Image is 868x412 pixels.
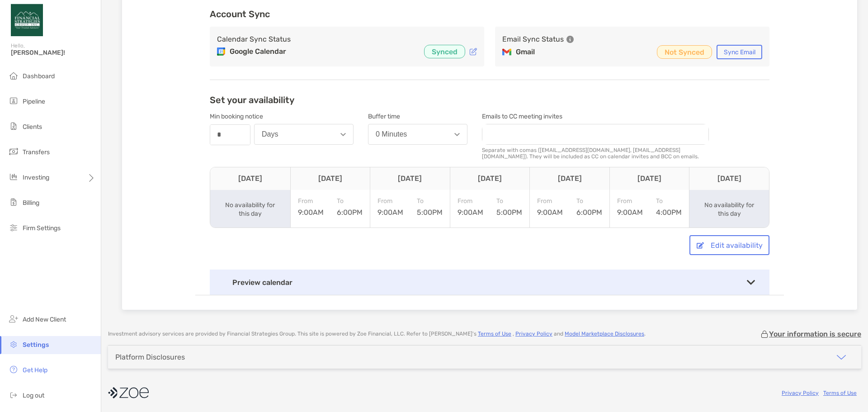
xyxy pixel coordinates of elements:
[217,47,225,56] img: Google Calendar
[8,389,19,400] img: logout icon
[702,201,757,218] div: No availability for this day
[340,133,346,136] img: Open dropdown arrow
[576,197,602,205] span: To
[368,124,467,145] button: 0 Minutes
[458,197,483,205] span: From
[432,46,458,57] p: Synced
[337,197,363,217] div: 6:00PM
[609,167,689,190] th: [DATE]
[697,242,704,249] img: button icon
[210,167,290,190] th: [DATE]
[23,392,44,399] span: Log out
[8,121,19,132] img: clients icon
[529,167,609,190] th: [DATE]
[298,197,324,205] span: From
[368,113,467,120] div: Buffer time
[210,9,769,19] h3: Account Sync
[617,197,643,217] div: 9:00AM
[11,4,43,36] img: Zoe Logo
[496,197,522,217] div: 5:00PM
[417,197,443,217] div: 5:00PM
[502,48,511,56] img: Gmail
[23,98,45,105] span: Pipeline
[747,280,755,285] img: Toggle
[782,390,819,396] a: Privacy Policy
[23,316,66,323] span: Add New Client
[482,147,709,160] div: Separate with comas ([EMAIL_ADDRESS][DOMAIN_NAME], [EMAIL_ADDRESS][DOMAIN_NAME]). They will be in...
[502,34,564,45] h3: Email Sync Status
[482,113,708,120] div: Emails to CC meeting invites
[337,197,363,205] span: To
[23,72,55,80] span: Dashboard
[108,383,149,403] img: company logo
[290,167,370,190] th: [DATE]
[210,270,769,295] div: Preview calendar
[8,171,19,182] img: investing icon
[576,197,602,217] div: 6:00PM
[8,222,19,233] img: firm-settings icon
[823,390,857,396] a: Terms of Use
[8,364,19,375] img: get-help icon
[478,331,511,337] a: Terms of Use
[230,46,286,57] p: Google Calendar
[537,197,563,205] span: From
[417,197,443,205] span: To
[717,45,762,59] button: Sync Email
[689,235,769,255] button: Edit availability
[8,146,19,157] img: transfers icon
[23,199,39,207] span: Billing
[222,201,278,218] div: No availability for this day
[454,133,460,136] img: Open dropdown arrow
[11,49,95,57] span: [PERSON_NAME]!
[8,70,19,81] img: dashboard icon
[656,197,682,205] span: To
[836,352,847,363] img: icon arrow
[377,197,403,217] div: 9:00AM
[217,34,291,45] h3: Calendar Sync Status
[8,95,19,106] img: pipeline icon
[458,197,483,217] div: 9:00AM
[23,148,50,156] span: Transfers
[656,197,682,217] div: 4:00PM
[210,95,294,105] h2: Set your availability
[23,341,49,349] span: Settings
[769,330,861,338] p: Your information is secure
[496,197,522,205] span: To
[23,174,49,181] span: Investing
[689,167,769,190] th: [DATE]
[210,113,354,120] div: Min booking notice
[254,124,354,145] button: Days
[298,197,324,217] div: 9:00AM
[665,47,704,58] p: Not Synced
[262,130,278,138] div: Days
[377,197,403,205] span: From
[8,197,19,208] img: billing icon
[108,331,646,337] p: Investment advisory services are provided by Financial Strategies Group . This site is powered by...
[516,47,535,57] p: Gmail
[370,167,450,190] th: [DATE]
[23,123,42,131] span: Clients
[115,353,185,361] div: Platform Disclosures
[515,331,552,337] a: Privacy Policy
[450,167,530,190] th: [DATE]
[565,331,644,337] a: Model Marketplace Disclosures
[8,339,19,350] img: settings icon
[23,224,61,232] span: Firm Settings
[8,313,19,324] img: add_new_client icon
[617,197,643,205] span: From
[23,366,47,374] span: Get Help
[376,130,407,138] div: 0 Minutes
[537,197,563,217] div: 9:00AM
